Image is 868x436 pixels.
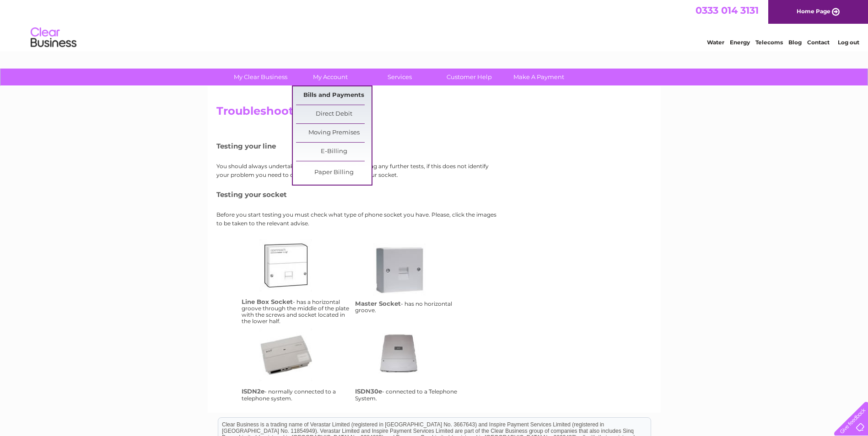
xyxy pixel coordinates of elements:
a: Water [707,39,724,46]
h4: ISDN2e [242,388,264,395]
p: You should always undertake a line test before completing any further tests, if this does not ide... [216,162,500,179]
a: Make A Payment [501,69,577,85]
a: 0333 014 3131 [695,5,759,16]
a: Services [362,69,437,85]
a: isdn30e [373,329,446,402]
a: Customer Help [431,69,507,85]
a: Paper Billing [296,164,372,182]
a: isdn2e [259,329,333,402]
p: Before you start testing you must check what type of phone socket you have. Please, click the ima... [216,210,500,228]
a: My Account [292,69,368,85]
td: - has no horizontal groove. [353,237,466,327]
a: Contact [807,39,830,46]
a: My Clear Business [223,69,298,85]
img: logo.png [30,24,77,52]
h4: ISDN30e [355,388,382,395]
a: Energy [730,39,750,46]
a: Direct Debit [296,105,372,123]
td: - normally connected to a telephone system. [239,326,353,404]
a: Telecoms [755,39,783,46]
a: E-Billing [296,143,372,161]
a: ms [373,243,446,316]
td: - connected to a Telephone System. [353,326,466,404]
a: Moving Premises [296,124,372,142]
a: Blog [788,39,802,46]
a: Log out [838,39,859,46]
a: lbs [259,239,333,312]
td: - has a horizontal groove through the middle of the plate with the screws and socket located in t... [239,237,353,327]
h2: Troubleshooting [216,105,652,122]
div: Clear Business is a trading name of Verastar Limited (registered in [GEOGRAPHIC_DATA] No. 3667643... [218,5,651,44]
h4: Line Box Socket [242,298,293,305]
h5: Testing your socket [216,191,500,198]
a: Bills and Payments [296,86,372,105]
h4: Master Socket [355,300,401,307]
h5: Testing your line [216,142,500,150]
